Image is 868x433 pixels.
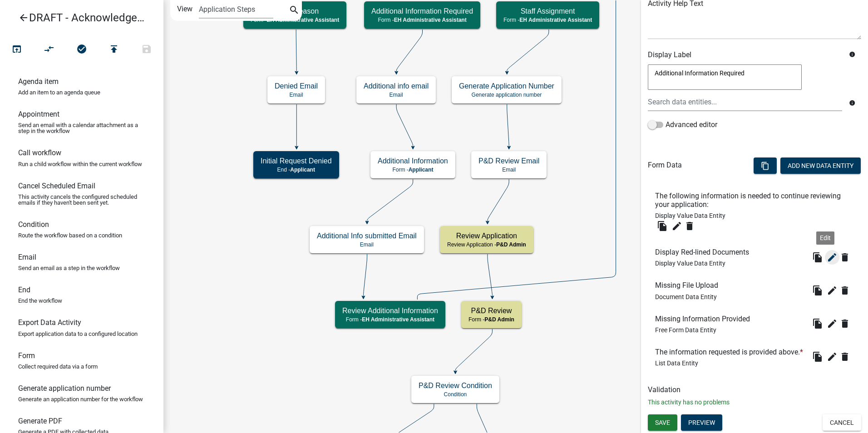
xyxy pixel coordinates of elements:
h5: Review Application [447,231,526,240]
span: List Data Entity [655,359,698,367]
i: file_copy [812,285,823,296]
h6: Display Label [648,50,842,59]
p: Collect required data via a form [18,364,98,369]
span: Save [655,419,670,426]
button: delete [839,250,854,265]
a: DRAFT - Acknowledgement of Demolition Certificate [7,7,149,28]
h5: Staff Assignment [503,7,592,15]
i: file_copy [812,351,823,362]
h5: Denied Email [275,82,318,90]
button: content_copy [754,157,777,174]
h5: Additional Information [378,157,448,165]
wm-modal-confirm: Delete [839,316,854,331]
h6: Appointment [18,110,59,118]
h5: Generate Application Number [459,82,554,90]
button: Publish [98,40,130,59]
h6: Email [18,253,36,261]
p: Email [275,92,318,98]
i: delete [839,318,850,329]
i: edit [671,221,682,231]
i: search [289,5,300,17]
p: Route the workflow based on a condition [18,232,122,238]
button: edit [825,250,839,265]
p: Send an email with a calendar attachment as a step in the workflow [18,122,145,134]
div: Workflow actions [0,40,163,62]
i: delete [839,351,850,362]
p: End the workflow [18,298,62,304]
h6: Form Data [648,161,682,169]
i: open_in_browser [11,44,22,56]
h6: Validation [648,385,861,394]
span: P&D Admin [496,241,526,248]
p: End - [261,167,332,173]
i: edit [827,318,838,329]
p: Send an email as a step in the workflow [18,265,120,271]
span: Applicant [290,167,315,173]
h6: Export Data Activity [18,318,81,327]
span: Display Value Data Entity [655,260,725,267]
h6: Missing Information Provided [655,315,754,323]
wm-modal-confirm: Delete [839,250,854,265]
p: This activity cancels the configured scheduled emails if they haven't been sent yet. [18,194,145,206]
h5: Additional info email [364,82,429,90]
p: Email [364,92,429,98]
h5: Review Additional Information [342,306,438,315]
p: Form - [469,316,514,323]
button: file_copy [810,250,825,265]
div: Edit [816,231,834,245]
h6: Condition [18,220,49,229]
p: Email [317,241,417,248]
i: content_copy [761,162,769,170]
i: compare_arrows [44,44,55,56]
p: Form - [503,17,592,23]
h6: Agenda item [18,77,59,86]
p: Email [478,167,539,173]
h6: The following information is needed to continue reviewing your application: [655,192,854,209]
i: edit [827,285,838,296]
p: Generate an application number for the workflow [18,396,143,402]
p: Add an item to an agenda queue [18,89,100,95]
p: Form - [378,167,448,173]
wm-modal-confirm: Delete [684,219,699,233]
span: EH Administrative Assistant [266,17,339,23]
button: file_copy [810,283,825,298]
button: Add New Data Entity [780,157,861,174]
p: This activity has no problems [648,398,861,407]
label: Advanced editor [648,119,717,130]
input: Search data entities... [648,93,842,111]
span: P&D Admin [484,316,514,323]
i: info [849,51,855,58]
i: delete [839,285,850,296]
button: Auto Layout [33,40,65,59]
span: Free Form Data Entity [655,326,716,334]
i: edit [827,252,838,263]
h6: Display Red-lined Documents [655,248,753,256]
i: publish [108,44,119,56]
h6: End [18,285,30,294]
p: Form - [371,17,473,23]
i: save [141,44,152,56]
h6: Call workflow [18,148,61,157]
p: Form - [342,316,438,323]
button: Preview [681,414,722,431]
h5: P&D Review [469,306,514,315]
button: delete [839,283,854,298]
span: EH Administrative Assistant [519,17,592,23]
button: file_copy [810,316,825,331]
h6: Generate PDF [18,417,62,425]
i: info [849,100,855,106]
p: Generate application number [459,92,554,98]
i: file_copy [657,221,668,231]
button: file_copy [810,349,825,364]
button: edit [670,219,684,233]
span: Applicant [409,167,434,173]
h5: Additional Information Required [371,7,473,15]
h6: Form [18,351,35,360]
h6: Cancel Scheduled Email [18,182,95,190]
span: EH Administrative Assistant [362,316,434,323]
button: Save [648,414,677,431]
p: Run a child workflow within the current workflow [18,161,142,167]
wm-modal-confirm: Bulk Actions [754,162,777,170]
i: delete [684,221,695,231]
button: No problems [65,40,98,59]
